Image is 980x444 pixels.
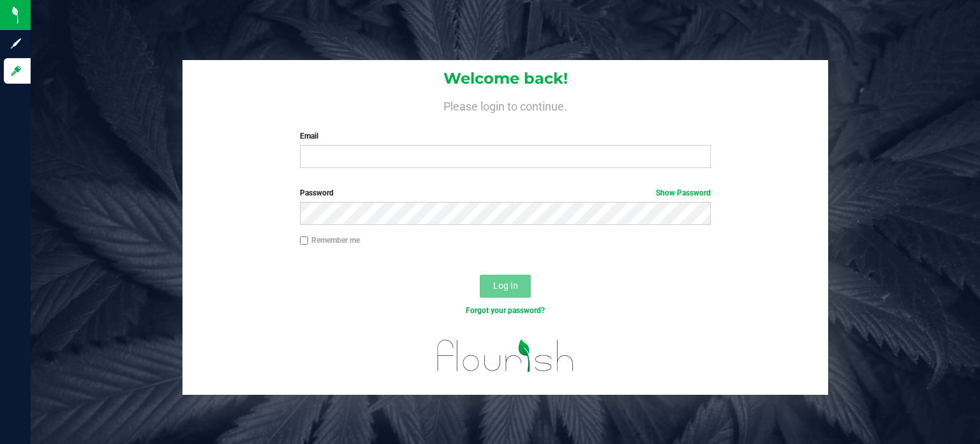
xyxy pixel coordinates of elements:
[300,234,360,246] label: Remember me
[466,306,545,315] a: Forgot your password?
[480,275,531,298] button: Log In
[300,236,309,245] input: Remember me
[300,130,711,142] label: Email
[493,280,518,291] span: Log In
[182,97,828,112] h4: Please login to continue.
[10,37,22,50] inline-svg: Sign up
[425,330,586,381] img: flourish_logo.svg
[10,65,22,77] inline-svg: Log in
[300,188,334,197] span: Password
[656,188,711,197] a: Show Password
[182,70,828,87] h1: Welcome back!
